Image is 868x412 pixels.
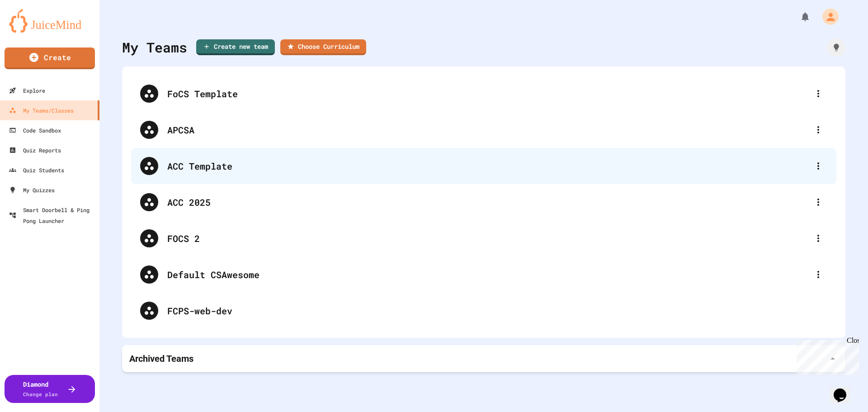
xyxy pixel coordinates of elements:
div: ACC Template [167,159,809,173]
div: FOCS 2 [131,220,836,256]
div: My Teams/Classes [9,105,74,116]
div: FOCS 2 [167,232,809,245]
img: logo-orange.svg [9,9,90,33]
div: APCSA [167,123,809,137]
div: My Account [813,6,841,27]
button: DiamondChange plan [5,375,95,403]
div: Chat with us now!Close [4,4,62,57]
div: My Teams [122,37,187,57]
div: APCSA [131,112,836,148]
div: FCPS-web-dev [131,293,836,329]
div: FCPS-web-dev [167,304,827,317]
div: Diamond [23,379,58,398]
div: Default CSAwesome [131,256,836,293]
div: Quiz Reports [9,145,61,156]
div: Explore [9,85,45,96]
div: How it works [827,38,845,57]
div: My Notifications [783,9,813,24]
iframe: chat widget [793,336,859,375]
div: Code Sandbox [9,125,61,136]
div: ACC 2025 [131,184,836,220]
div: Smart Doorbell & Ping Pong Launcher [9,204,96,226]
div: FoCS Template [131,76,836,112]
p: Archived Teams [129,352,193,365]
div: Quiz Students [9,165,64,175]
a: Choose Curriculum [280,39,366,55]
span: Change plan [23,391,58,398]
div: ACC Template [131,148,836,184]
iframe: chat widget [830,376,859,403]
div: Default CSAwesome [167,268,809,281]
a: Create new team [196,39,275,55]
a: Create [5,47,95,69]
div: ACC 2025 [167,195,809,209]
div: FoCS Template [167,87,809,100]
div: My Quizzes [9,185,55,195]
